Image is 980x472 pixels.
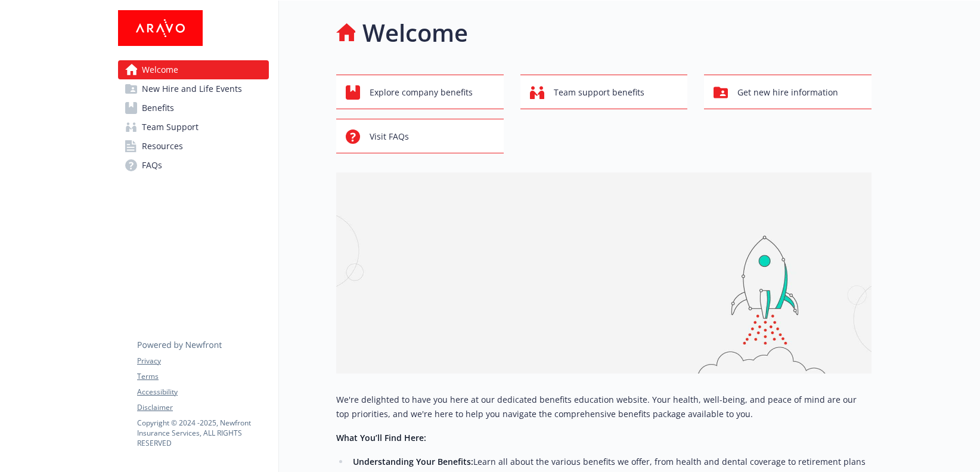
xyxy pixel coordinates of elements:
[336,172,872,374] img: overview page banner
[370,125,409,148] span: Visit FAQs
[142,118,199,137] span: Team Support
[336,432,426,443] strong: What You’ll Find Here:
[137,387,268,397] a: Accessibility
[137,356,268,366] a: Privacy
[118,156,269,175] a: FAQs
[142,137,183,156] span: Resources
[554,81,644,104] span: Team support benefits
[118,79,269,98] a: New Hire and Life Events
[704,75,872,109] button: Get new hire information
[137,371,268,382] a: Terms
[353,456,473,467] strong: Understanding Your Benefits:
[370,81,473,104] span: Explore company benefits
[137,402,268,413] a: Disclaimer
[362,15,468,51] h1: Welcome
[118,118,269,137] a: Team Support
[137,418,268,448] p: Copyright © 2024 - 2025 , Newfront Insurance Services, ALL RIGHTS RESERVED
[142,98,174,118] span: Benefits
[118,98,269,118] a: Benefits
[737,81,838,104] span: Get new hire information
[336,393,872,421] p: We're delighted to have you here at our dedicated benefits education website. Your health, well-b...
[336,75,504,109] button: Explore company benefits
[142,79,242,98] span: New Hire and Life Events
[118,137,269,156] a: Resources
[336,119,504,153] button: Visit FAQs
[520,75,688,109] button: Team support benefits
[118,60,269,79] a: Welcome
[142,156,162,175] span: FAQs
[142,60,178,79] span: Welcome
